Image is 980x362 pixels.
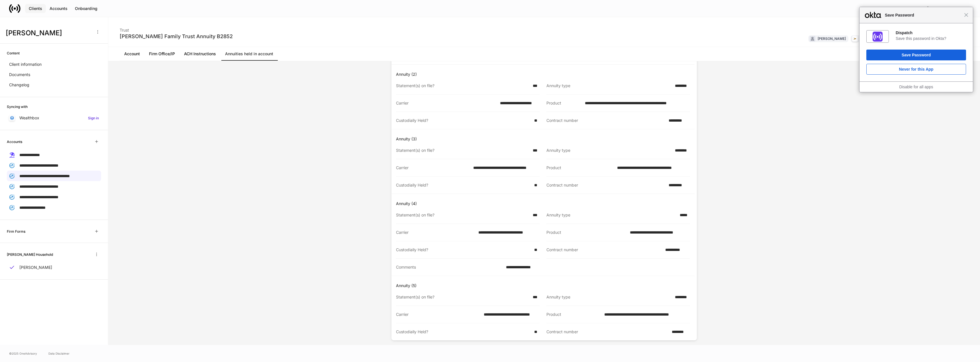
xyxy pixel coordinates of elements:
div: Custodially Held? [396,329,531,335]
p: Changelog [9,82,29,88]
div: Comments [396,264,503,270]
div: Dispatch [896,30,966,35]
div: Carrier [396,100,497,106]
a: Client information [7,59,101,69]
div: Contract number [546,247,662,253]
h6: Sign in [88,115,99,121]
p: Annuity (3) [396,136,695,142]
div: Trust [120,24,233,33]
div: Custodially Held? [396,118,531,123]
div: [PERSON_NAME] Family Trust Annuity B2852 [120,33,233,40]
p: Documents [9,72,30,77]
a: ACH Instructions [179,47,220,61]
button: Clients [25,4,46,13]
a: Firm Office/IP [144,47,179,61]
button: Onboarding [71,4,101,13]
div: Annuity type [546,294,671,300]
p: Annuity (4) [396,201,695,206]
div: Onboarding [75,6,97,11]
div: Product [546,230,626,235]
h6: Syncing with [7,104,28,109]
a: Data Disclaimer [48,351,70,356]
p: Wealthbox [19,115,39,121]
div: Clients [29,6,42,11]
span: Close [964,13,968,17]
div: Carrier [396,230,475,235]
button: Accounts [46,4,71,13]
div: Product [546,165,614,171]
p: Annuity (2) [396,71,695,77]
div: Accounts [50,6,68,11]
h3: [PERSON_NAME] [6,28,91,38]
a: Annuities held in account [220,47,278,61]
p: Client information [9,62,42,67]
a: Disable for all apps [899,85,933,89]
h6: Content [7,50,20,56]
div: Custodially Held? [396,247,531,253]
img: IoaI0QAAAAZJREFUAwDpn500DgGa8wAAAABJRU5ErkJggg== [873,32,883,42]
h6: Firm Forms [7,229,25,234]
div: Statement(s) on file? [396,212,529,218]
div: Contract number [546,182,665,188]
p: [PERSON_NAME] [19,265,52,270]
div: [PERSON_NAME] [818,36,846,41]
div: Contract number [546,118,665,123]
p: Annuity (5) [396,283,695,289]
div: Contract number [546,329,668,335]
div: Annuity type [546,83,671,89]
h6: [PERSON_NAME] Household [7,252,53,257]
div: Custodially Held? [396,182,531,188]
span: Save Password [882,12,964,19]
a: Changelog [7,80,101,90]
div: Statement(s) on file? [396,148,529,153]
h6: Accounts [7,139,22,144]
div: Annuity type [546,148,671,153]
span: © 2025 OneAdvisory [9,351,37,356]
a: Documents [7,69,101,80]
div: Product [546,100,581,106]
a: Account [120,47,144,61]
button: Save Password [866,50,966,60]
div: Annuity type [546,212,676,218]
a: WealthboxSign in [7,113,101,123]
div: Statement(s) on file? [396,83,529,89]
button: Never for this App [866,64,966,75]
div: Product [546,312,601,317]
div: Carrier [396,165,470,171]
div: Statement(s) on file? [396,294,529,300]
div: Carrier [396,312,480,317]
a: [PERSON_NAME] [7,262,101,273]
div: Save this password in Okta? [896,36,966,41]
